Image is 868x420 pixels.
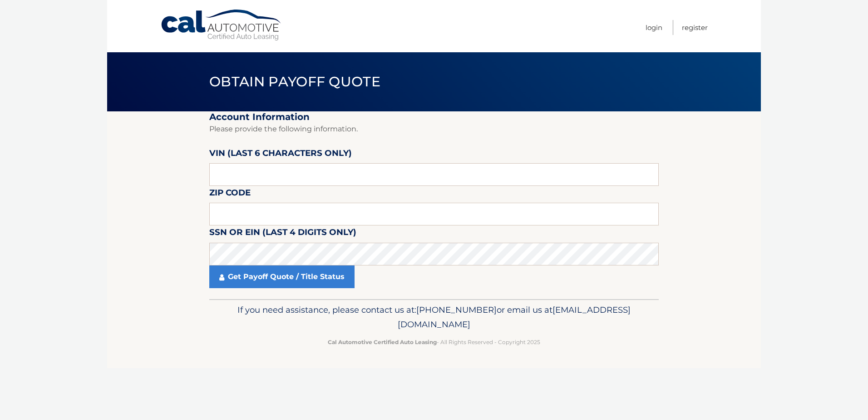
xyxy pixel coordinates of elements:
span: [PHONE_NUMBER] [416,305,497,315]
strong: Cal Automotive Certified Auto Leasing [328,339,437,345]
span: Obtain Payoff Quote [209,73,380,90]
a: Cal Automotive [160,9,283,41]
a: Login [646,20,662,35]
a: Register [682,20,708,35]
h2: Account Information [209,111,659,123]
label: SSN or EIN (last 4 digits only) [209,225,356,242]
p: Please provide the following information. [209,123,659,135]
p: - All Rights Reserved - Copyright 2025 [215,337,653,347]
a: Get Payoff Quote / Title Status [209,265,355,288]
label: Zip Code [209,186,251,203]
label: VIN (last 6 characters only) [209,146,352,163]
p: If you need assistance, please contact us at: or email us at [215,303,653,332]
